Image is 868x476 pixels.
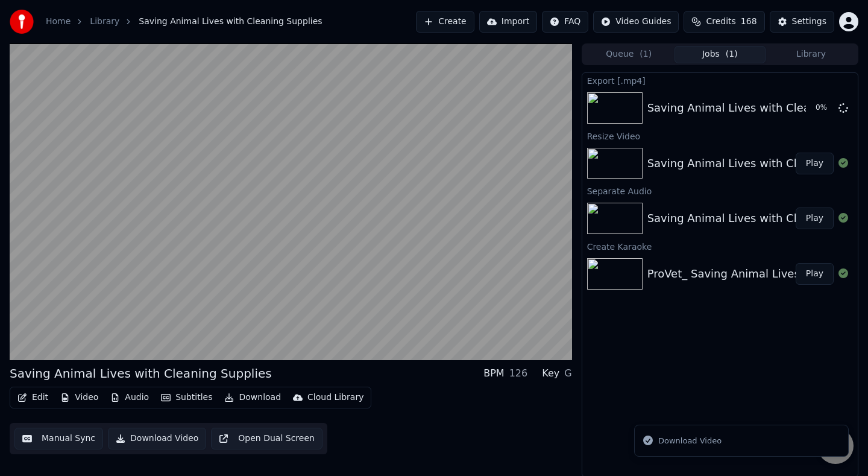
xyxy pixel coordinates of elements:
div: Saving Animal Lives with Cleaning Supplies [10,365,272,382]
div: Resize Video [582,129,858,143]
button: Manual Sync [14,428,103,449]
div: Export [.mp4] [582,73,858,87]
a: Library [90,16,119,28]
button: Video [55,389,103,406]
a: Home [46,16,71,28]
div: Settings [792,16,826,28]
div: 126 [509,366,528,381]
div: 0 % [816,103,834,113]
button: Import [479,11,537,33]
button: Credits168 [684,11,764,33]
img: youka [10,10,34,34]
button: Open Dual Screen [211,428,322,449]
span: 168 [741,16,757,28]
button: Edit [13,389,53,406]
span: Credits [706,16,735,28]
button: Play [796,208,834,229]
button: Download [219,389,286,406]
button: Library [766,46,857,63]
span: ( 1 ) [640,48,652,60]
button: Play [796,263,834,285]
div: Cloud Library [307,392,363,404]
button: Subtitles [156,389,217,406]
span: Saving Animal Lives with Cleaning Supplies [139,16,322,28]
div: Create Karaoke [582,239,858,253]
div: BPM [483,366,504,381]
button: Create [416,11,474,33]
button: Settings [770,11,834,33]
button: Jobs [675,46,766,63]
button: Audio [105,389,154,406]
button: Play [796,153,834,174]
button: Video Guides [593,11,679,33]
div: Key [542,366,559,381]
span: ( 1 ) [726,48,738,60]
div: G [564,366,571,381]
div: Download Video [658,435,722,447]
button: Queue [583,46,675,63]
div: Separate Audio [582,183,858,198]
button: Download Video [108,428,206,449]
button: FAQ [542,11,588,33]
nav: breadcrumb [46,16,322,28]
